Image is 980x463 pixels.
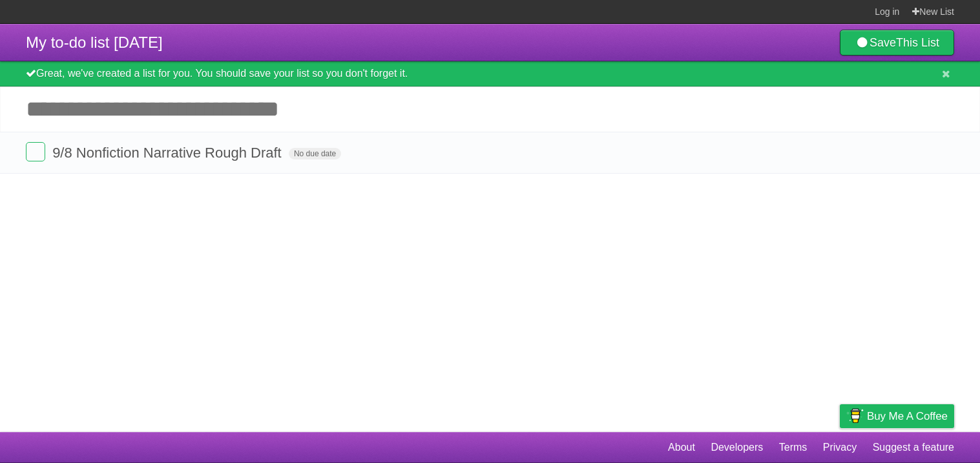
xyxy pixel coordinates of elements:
[840,30,954,56] a: SaveThis List
[289,148,341,159] span: No due date
[840,404,954,428] a: Buy me a coffee
[26,142,45,161] label: Done
[867,405,948,427] span: Buy me a coffee
[873,435,954,460] a: Suggest a feature
[896,36,939,49] b: This List
[846,405,864,427] img: Buy me a coffee
[52,145,285,161] span: 9/8 Nonfiction Narrative Rough Draft
[779,435,808,460] a: Terms
[823,435,857,460] a: Privacy
[668,435,695,460] a: About
[711,435,763,460] a: Developers
[26,34,163,51] span: My to-do list [DATE]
